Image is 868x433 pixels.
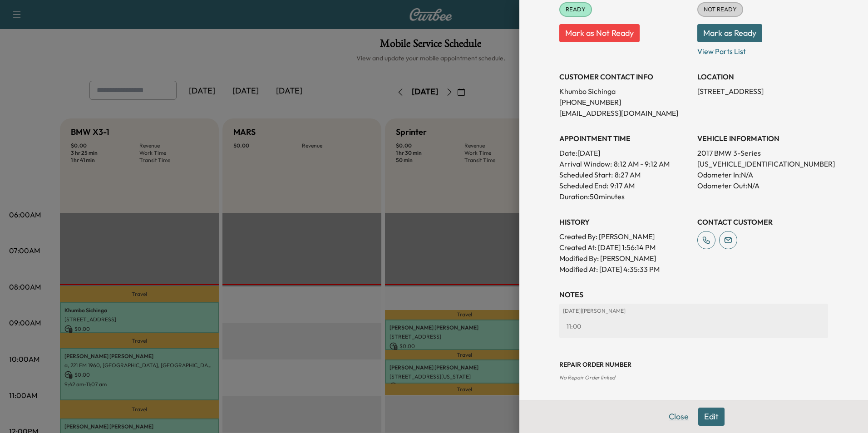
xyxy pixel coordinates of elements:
[697,42,828,57] p: View Parts List
[697,216,828,227] h3: CONTACT CUSTOMER
[698,5,742,14] span: NOT READY
[697,158,828,169] p: [US_VEHICLE_IDENTIFICATION_NUMBER]
[560,5,591,14] span: READY
[559,253,690,264] p: Modified By : [PERSON_NAME]
[559,108,690,118] p: [EMAIL_ADDRESS][DOMAIN_NAME]
[563,307,824,315] p: [DATE] | [PERSON_NAME]
[559,242,690,253] p: Created At : [DATE] 1:56:14 PM
[559,97,690,108] p: [PHONE_NUMBER]
[697,148,828,158] p: 2017 BMW 3-Series
[559,158,690,169] p: Arrival Window:
[697,169,828,180] p: Odometer In: N/A
[663,408,695,426] button: Close
[563,318,824,335] div: 11:00
[559,71,690,82] h3: CUSTOMER CONTACT INFO
[559,86,690,97] p: Khumbo Sichinga
[614,158,670,169] span: 8:12 AM - 9:12 AM
[559,264,690,275] p: Modified At : [DATE] 4:35:33 PM
[697,133,828,144] h3: VEHICLE INFORMATION
[559,24,640,42] button: Mark as Not Ready
[697,24,762,42] button: Mark as Ready
[698,408,725,426] button: Edit
[610,180,635,191] p: 9:17 AM
[559,374,615,381] span: No Repair Order linked
[559,133,690,144] h3: APPOINTMENT TIME
[559,191,690,202] p: Duration: 50 minutes
[559,231,690,242] p: Created By : [PERSON_NAME]
[697,180,828,191] p: Odometer Out: N/A
[559,360,828,369] h3: Repair Order number
[559,289,828,300] h3: NOTES
[697,86,828,97] p: [STREET_ADDRESS]
[697,71,828,82] h3: LOCATION
[615,169,641,180] p: 8:27 AM
[559,180,608,191] p: Scheduled End:
[559,148,690,158] p: Date: [DATE]
[559,216,690,227] h3: History
[559,169,613,180] p: Scheduled Start:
